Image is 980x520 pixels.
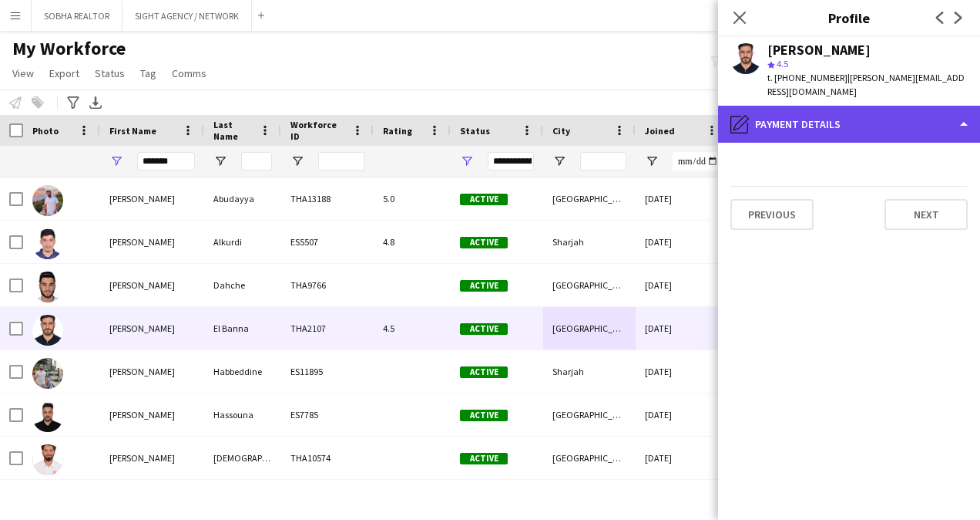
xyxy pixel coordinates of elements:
[645,125,675,137] span: Joined
[460,323,508,335] span: Active
[580,152,626,171] input: City Filter Input
[767,72,965,97] span: | [PERSON_NAME][EMAIL_ADDRESS][DOMAIN_NAME]
[172,66,206,80] span: Comms
[767,72,847,83] span: t. [PHONE_NUMBER]
[204,437,281,479] div: [DEMOGRAPHIC_DATA]
[460,280,508,292] span: Active
[137,152,195,171] input: First Name Filter Input
[32,185,63,216] img: Ibrahim Abudayya
[281,350,374,393] div: ES11895
[730,199,814,230] button: Previous
[718,106,980,143] div: Payment details
[86,93,105,112] app-action-btn: Export XLSX
[6,63,40,83] a: View
[460,366,508,378] span: Active
[109,125,156,137] span: First Name
[213,154,227,168] button: Open Filter Menu
[767,43,871,57] div: [PERSON_NAME]
[100,177,204,220] div: [PERSON_NAME]
[100,307,204,349] div: [PERSON_NAME]
[281,437,374,479] div: THA10574
[281,264,374,306] div: THA9766
[32,315,63,346] img: Ibrahim El Banna
[32,125,59,137] span: Photo
[460,194,508,205] span: Active
[552,154,566,168] button: Open Filter Menu
[100,393,204,436] div: [PERSON_NAME]
[718,8,980,28] h3: Profile
[100,264,204,306] div: [PERSON_NAME]
[109,154,123,168] button: Open Filter Menu
[100,221,204,263] div: [PERSON_NAME]
[543,393,636,436] div: [GEOGRAPHIC_DATA]
[204,264,281,306] div: Dahche
[543,177,636,220] div: [GEOGRAPHIC_DATA]
[204,350,281,393] div: Habbeddine
[374,177,451,220] div: 5.0
[32,272,63,302] img: Ibrahim Dahche
[166,63,213,83] a: Comms
[460,453,508,464] span: Active
[12,66,34,80] span: View
[460,125,490,137] span: Status
[383,125,412,137] span: Rating
[281,393,374,436] div: ES7785
[32,228,63,259] img: Ibrahim Alkurdi
[460,237,508,248] span: Active
[281,307,374,349] div: THA2107
[281,221,374,263] div: ES5507
[213,119,253,142] span: Last Name
[636,350,728,393] div: [DATE]
[636,221,728,263] div: [DATE]
[543,264,636,306] div: [GEOGRAPHIC_DATA]
[204,393,281,436] div: Hassouna
[636,177,728,220] div: [DATE]
[49,66,79,80] span: Export
[543,437,636,479] div: [GEOGRAPHIC_DATA]
[460,154,474,168] button: Open Filter Menu
[636,437,728,479] div: [DATE]
[290,154,304,168] button: Open Filter Menu
[636,393,728,436] div: [DATE]
[204,177,281,220] div: Abudayya
[123,1,252,31] button: SIGHT AGENCY / NETWORK
[552,125,570,137] span: City
[241,152,272,171] input: Last Name Filter Input
[374,221,451,263] div: 4.8
[543,350,636,393] div: Sharjah
[89,63,131,83] a: Status
[777,58,788,69] span: 4.5
[204,221,281,263] div: Alkurdi
[673,152,719,171] input: Joined Filter Input
[460,410,508,421] span: Active
[636,307,728,349] div: [DATE]
[100,350,204,393] div: [PERSON_NAME]
[281,177,374,220] div: THA13188
[645,154,659,168] button: Open Filter Menu
[543,221,636,263] div: Sharjah
[204,307,281,349] div: El Banna
[12,37,126,60] span: My Workforce
[134,63,163,83] a: Tag
[140,66,156,80] span: Tag
[32,1,123,31] button: SOBHA REALTOR
[636,264,728,306] div: [DATE]
[290,119,346,142] span: Workforce ID
[32,444,63,475] img: Ibrahim Muhammad
[32,358,63,389] img: Ibrahim Habbeddine
[543,307,636,349] div: [GEOGRAPHIC_DATA]
[64,93,82,112] app-action-btn: Advanced filters
[95,66,125,80] span: Status
[318,152,364,171] input: Workforce ID Filter Input
[43,63,86,83] a: Export
[884,199,968,230] button: Next
[32,401,63,432] img: Ibrahim Hassouna
[374,307,451,349] div: 4.5
[100,437,204,479] div: [PERSON_NAME]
